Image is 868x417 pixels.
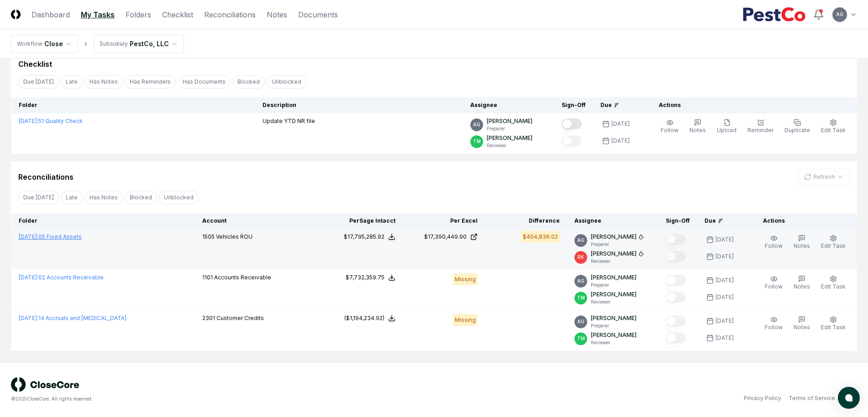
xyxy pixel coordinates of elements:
span: TM [577,294,585,301]
p: Preparer [591,322,637,329]
p: Reviewer [487,142,532,149]
img: PestCo logo [742,7,806,22]
span: Follow [661,127,679,134]
p: Reviewer [591,258,644,265]
div: Actions [652,101,850,109]
div: Account [202,217,313,225]
button: Mark complete [666,275,686,286]
th: Difference [485,213,567,229]
span: AG [577,278,584,284]
p: Update YTD NR file [263,117,315,125]
a: Documents [298,9,338,20]
div: Missing [453,314,478,326]
img: Logo [11,10,21,19]
button: Mark complete [562,135,582,146]
div: ($1,194,234.92) [344,314,384,322]
th: Sign-Off [658,213,697,229]
button: Follow [763,273,784,293]
span: AG [577,237,584,244]
span: Edit Task [821,127,846,134]
span: 1505 [202,233,215,240]
div: Due [600,101,637,109]
button: Notes [792,314,812,333]
span: Edit Task [821,283,846,290]
a: Terms of Service [789,394,835,402]
a: Checklist [162,9,193,20]
div: Reconciliations [18,171,74,182]
button: Mark complete [666,234,686,245]
th: Sign-Off [554,97,593,113]
span: Duplicate [784,127,810,134]
span: Notes [794,324,810,331]
span: Customer Credits [216,315,264,321]
th: Description [255,97,463,113]
button: Notes [792,273,812,293]
a: $17,390,449.90 [410,233,478,241]
button: Edit Task [819,314,847,333]
div: Due [705,217,741,225]
a: Reconciliations [204,9,256,20]
button: AG [831,6,848,23]
p: Reviewer [591,339,637,346]
span: Edit Task [821,324,846,331]
button: Notes [792,233,812,252]
div: $17,795,285.92 [344,233,384,241]
button: Notes [688,117,708,136]
p: [PERSON_NAME] [487,134,532,142]
span: AG [577,318,584,325]
p: Preparer [487,125,532,132]
button: $7,732,359.75 [346,273,395,282]
button: Edit Task [819,233,847,252]
button: Blocked [232,75,265,89]
a: [DATE]:02 Accounts Receivable [19,274,104,281]
button: Reminder [746,117,775,136]
span: 1101 [202,274,213,281]
div: Subsidiary [100,40,128,48]
span: [DATE] : [19,274,38,281]
div: [DATE] [611,120,630,128]
button: Has Notes [84,191,123,204]
a: Folders [126,9,151,20]
button: Mark complete [666,251,686,262]
span: Notes [794,242,810,249]
div: $7,732,359.75 [346,273,384,282]
a: Privacy Policy [744,394,781,402]
button: Blocked [125,191,157,204]
span: Follow [765,324,783,331]
button: Mark complete [666,292,686,303]
th: Per Sage Intacct [321,213,403,229]
img: logo [11,377,79,392]
span: Accounts Receivable [214,274,271,281]
span: 2301 [202,315,215,321]
span: [DATE] : [19,315,38,321]
a: Notes [267,9,287,20]
button: Unblocked [159,191,199,204]
div: [DATE] [715,252,734,261]
button: Late [61,191,83,204]
p: Preparer [591,282,637,289]
div: Workflow [17,40,42,48]
button: Due Today [18,75,59,89]
button: Has Documents [178,75,231,89]
a: [DATE]:05 Fixed Assets [19,233,82,240]
span: TM [577,335,585,342]
th: Per Excel [403,213,485,229]
button: Edit Task [819,117,847,136]
a: Dashboard [32,9,70,20]
div: $404,836.02 [523,233,558,241]
p: [PERSON_NAME] [591,250,637,258]
p: [PERSON_NAME] [591,314,637,322]
div: [DATE] [715,317,734,325]
div: Checklist [18,59,52,69]
span: Notes [689,127,706,134]
span: AG [473,121,480,128]
div: [DATE] [611,137,630,145]
p: [PERSON_NAME] [591,233,637,241]
div: [DATE] [715,334,734,342]
button: Late [61,75,83,89]
span: AG [836,11,843,18]
th: Assignee [567,213,658,229]
button: ($1,194,234.92) [344,314,395,322]
p: Reviewer [591,299,637,305]
button: Has Notes [84,75,123,89]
